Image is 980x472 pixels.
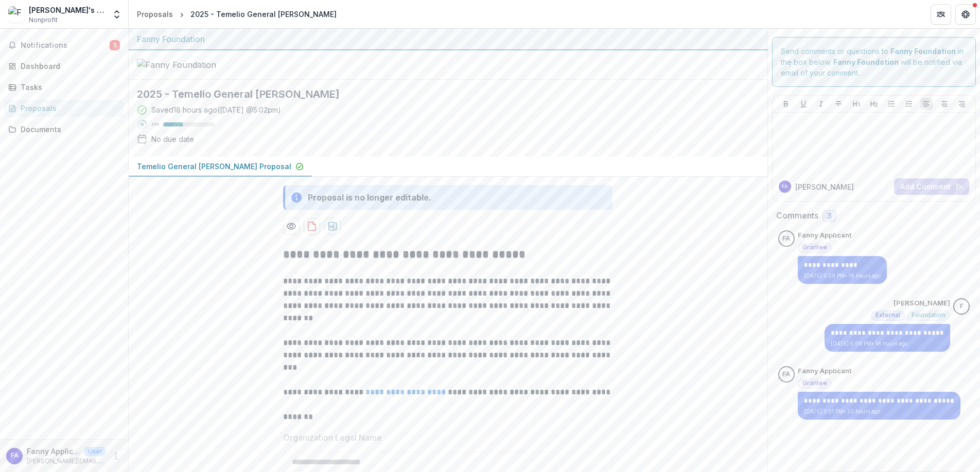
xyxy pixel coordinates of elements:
p: Fanny Applicant [27,446,80,457]
button: Heading 2 [868,98,880,110]
strong: Fanny Foundation [833,58,899,66]
div: Fanny Applicant [782,235,790,242]
h2: Comments [776,211,818,221]
h2: 2025 - Temelio General [PERSON_NAME] [137,88,743,100]
span: Grantee [802,379,827,387]
p: Fanny Applicant [798,366,851,376]
a: Dashboard [4,58,124,75]
button: Open entity switcher [110,4,124,25]
div: 2025 - Temelio General [PERSON_NAME] [190,9,337,20]
button: Strike [832,98,845,110]
button: Italicize [815,98,827,110]
div: Send comments or questions to in the box below. will be notified via email of your comment. [772,37,976,87]
div: Fanny Applicant [782,371,790,378]
button: download-proposal [324,218,341,234]
p: Organization Legal Name [283,431,382,444]
span: Foundation [912,312,946,319]
div: Documents [21,124,116,135]
strong: Fanny Foundation [890,47,956,56]
span: 5 [110,40,120,50]
div: Fanny Applicant [782,184,788,189]
p: [DATE] 3:01 PM • 20 hours ago [804,408,954,415]
button: Notifications5 [4,37,124,53]
button: Align Center [938,98,951,110]
span: Notifications [21,41,110,50]
p: Fanny Applicant [798,230,851,241]
div: Saved 18 hours ago ( [DATE] @ 5:02pm ) [151,104,281,115]
a: Documents [4,121,124,138]
div: Proposals [21,103,116,114]
p: [PERSON_NAME][EMAIL_ADDRESS][DOMAIN_NAME] [27,457,106,466]
p: User [84,447,106,456]
span: Nonprofit [29,15,58,25]
button: Align Left [920,98,933,110]
button: Align Right [956,98,968,110]
div: Proposal is no longer editable. [308,191,431,204]
div: Fanny Foundation [137,33,759,45]
p: [DATE] 5:09 PM • 18 hours ago [804,272,881,280]
button: Underline [797,98,810,110]
button: More [110,450,122,462]
div: Fanny [960,303,964,310]
a: Tasks [4,79,124,96]
p: Temelio General [PERSON_NAME] Proposal [137,161,291,172]
div: Fanny Applicant [11,452,19,459]
button: Ordered List [903,98,915,110]
div: Dashboard [21,61,116,71]
div: Proposals [137,9,173,20]
div: Tasks [21,82,116,93]
button: Partners [931,4,951,25]
div: No due date [151,134,194,144]
button: Bullet List [885,98,898,110]
img: Fanny's Nonprofit Inc. [8,6,25,23]
span: External [876,312,900,319]
a: Proposals [4,100,124,117]
button: Heading 1 [850,98,863,110]
div: [PERSON_NAME]'s Nonprofit Inc. [29,5,106,15]
p: 38 % [151,121,159,128]
button: download-proposal [304,218,320,234]
img: Fanny Foundation [137,59,240,71]
button: Bold [780,98,792,110]
button: Get Help [955,4,976,25]
span: Grantee [802,244,827,251]
p: [DATE] 5:08 PM • 18 hours ago [831,340,944,348]
p: [PERSON_NAME] [795,181,854,192]
a: Proposals [133,7,177,22]
span: 3 [827,212,832,221]
nav: breadcrumb [133,7,341,22]
button: Add Comment [894,178,969,195]
button: Preview c12290f3-2c90-4b7d-8b14-86fb85befdae-0.pdf [283,218,300,234]
p: [PERSON_NAME] [894,298,950,308]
